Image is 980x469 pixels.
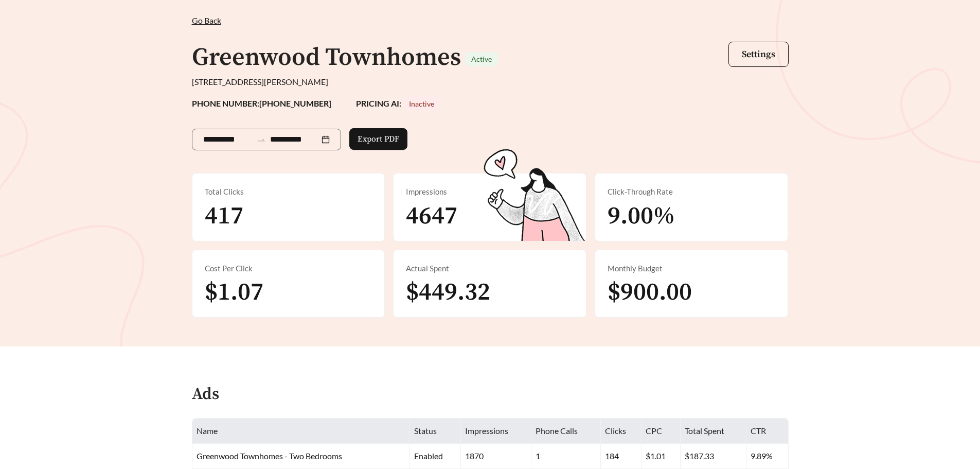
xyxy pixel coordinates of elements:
span: Greenwood Townhomes - Two Bedrooms [197,451,342,461]
h4: Ads [192,386,219,404]
div: Actual Spent [406,263,574,274]
div: Monthly Budget [608,263,775,274]
td: 1870 [461,444,531,469]
th: Total Spent [681,419,746,444]
span: Go Back [192,15,221,25]
div: Total Clicks [205,186,372,198]
span: 417 [205,201,243,232]
div: Impressions [406,186,574,198]
td: 184 [601,444,642,469]
span: $1.07 [205,277,263,308]
strong: PRICING AI: [356,98,440,108]
span: 4647 [406,201,457,232]
div: Click-Through Rate [608,186,775,198]
span: Settings [742,48,775,60]
td: $187.33 [681,444,746,469]
th: Name [192,419,410,444]
th: Clicks [601,419,642,444]
span: CPC [646,426,662,436]
span: enabled [414,451,443,461]
th: Impressions [461,419,531,444]
th: Status [410,419,461,444]
span: Active [471,55,492,63]
td: 9.89% [746,444,789,469]
h1: Greenwood Townhomes [192,42,461,73]
span: CTR [751,426,766,436]
button: Export PDF [349,128,407,150]
span: swap-right [257,135,266,145]
span: 9.00% [608,201,675,232]
span: to [257,135,266,144]
strong: PHONE NUMBER: [PHONE_NUMBER] [192,98,331,108]
div: [STREET_ADDRESS][PERSON_NAME] [192,76,789,88]
span: Inactive [409,99,434,108]
td: $1.01 [642,444,681,469]
div: Cost Per Click [205,263,372,274]
th: Phone Calls [531,419,601,444]
span: Export PDF [358,133,399,145]
button: Settings [728,42,789,67]
span: $900.00 [608,277,692,308]
td: 1 [531,444,601,469]
span: $449.32 [406,277,490,308]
